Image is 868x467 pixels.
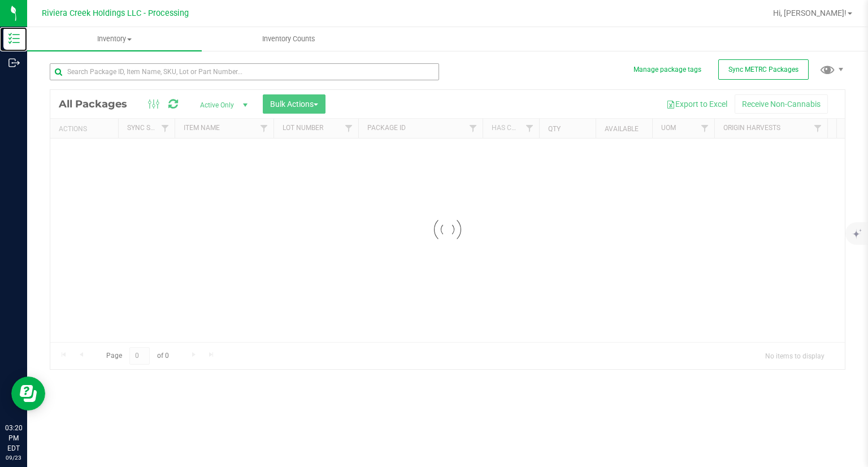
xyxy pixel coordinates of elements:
span: Riviera Creek Holdings LLC - Processing [42,8,189,18]
a: Inventory Counts [202,27,376,51]
span: Sync METRC Packages [728,66,798,73]
span: Inventory Counts [247,34,331,44]
iframe: Resource center [11,377,45,410]
button: Sync METRC Packages [718,59,809,80]
p: 09/23 [5,453,22,462]
span: Hi, [PERSON_NAME]! [773,8,847,18]
p: 03:20 PM EDT [5,423,22,453]
button: Manage package tags [633,65,701,75]
a: Inventory [27,27,202,51]
inline-svg: Inventory [8,33,20,44]
input: Search Package ID, Item Name, SKU, Lot or Part Number... [50,63,439,80]
span: Inventory [27,34,202,44]
inline-svg: Outbound [8,57,20,68]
